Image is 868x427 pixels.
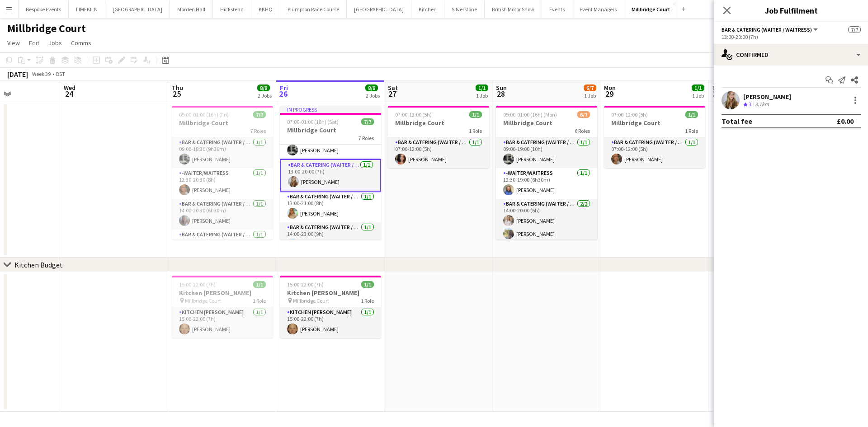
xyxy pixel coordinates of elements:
[7,39,20,47] span: View
[604,119,705,127] h3: Millbridge Court
[611,111,648,118] span: 07:00-12:00 (5h)
[575,127,590,134] span: 6 Roles
[172,137,273,168] app-card-role: Bar & Catering (Waiter / waitress)1/109:00-18:30 (9h30m)[PERSON_NAME]
[366,92,380,99] div: 2 Jobs
[604,84,616,92] span: Mon
[388,106,489,168] app-job-card: 07:00-12:00 (5h)1/1Millbridge Court1 RoleBar & Catering (Waiter / waitress)1/107:00-12:00 (5h)[PE...
[170,89,183,99] span: 25
[280,289,381,297] h3: Kitchen [PERSON_NAME]
[48,39,62,47] span: Jobs
[213,0,251,18] button: Hickstead
[542,0,572,18] button: Events
[714,44,868,66] div: Confirmed
[179,281,216,288] span: 15:00-22:00 (7h)
[743,93,791,101] div: [PERSON_NAME]
[280,222,381,253] app-card-role: Bar & Catering (Waiter / waitress)1/114:00-23:00 (9h)
[361,281,374,288] span: 1/1
[722,26,819,33] button: Bar & Catering (Waiter / waitress)
[604,137,705,168] app-card-role: Bar & Catering (Waiter / waitress)1/107:00-12:00 (5h)[PERSON_NAME]
[572,0,624,18] button: Event Managers
[685,111,698,118] span: 1/1
[278,89,288,99] span: 26
[280,0,347,18] button: Plumpton Race Course
[685,127,698,134] span: 1 Role
[280,126,381,134] h3: Millbridge Court
[64,84,75,92] span: Wed
[45,37,66,49] a: Jobs
[172,84,183,92] span: Thu
[387,89,398,99] span: 27
[469,127,482,134] span: 1 Role
[253,297,266,304] span: 1 Role
[29,39,39,47] span: Edit
[280,192,381,222] app-card-role: Bar & Catering (Waiter / waitress)1/113:00-21:00 (8h)[PERSON_NAME]
[411,0,444,18] button: Kitchen
[848,26,861,33] span: 7/7
[170,0,213,18] button: Morden Hall
[172,230,273,260] app-card-role: Bar & Catering (Waiter / waitress)1/114:00-22:30 (8h30m)
[287,281,324,288] span: 15:00-22:00 (7h)
[692,92,704,99] div: 1 Job
[293,297,329,304] span: Millbridge Court
[7,70,28,79] div: [DATE]
[388,119,489,127] h3: Millbridge Court
[722,117,752,126] div: Total fee
[280,307,381,338] app-card-role: Kitchen [PERSON_NAME]1/115:00-22:00 (7h)[PERSON_NAME]
[722,26,812,33] span: Bar & Catering (Waiter / waitress)
[495,89,507,99] span: 28
[365,84,378,91] span: 8/8
[711,89,722,99] span: 30
[172,168,273,199] app-card-role: -Waiter/Waitress1/112:30-20:30 (8h)[PERSON_NAME]
[280,106,381,113] div: In progress
[62,89,75,99] span: 24
[496,84,507,92] span: Sun
[347,0,411,18] button: [GEOGRAPHIC_DATA]
[253,111,266,118] span: 7/7
[251,0,280,18] button: KKHQ
[749,101,751,108] span: 3
[287,118,339,125] span: 07:00-01:00 (18h) (Sat)
[604,106,705,168] app-job-card: 07:00-12:00 (5h)1/1Millbridge Court1 RoleBar & Catering (Waiter / waitress)1/107:00-12:00 (5h)[PE...
[172,289,273,297] h3: Kitchen [PERSON_NAME]
[692,84,704,91] span: 1/1
[67,37,95,49] a: Comms
[280,159,381,192] app-card-role: Bar & Catering (Waiter / waitress)1/113:00-20:00 (7h)[PERSON_NAME]
[485,0,542,18] button: British Motor Show
[7,22,86,35] h1: Millbridge Court
[388,84,398,92] span: Sat
[577,111,590,118] span: 6/7
[444,0,485,18] button: Silverstone
[172,106,273,239] app-job-card: 09:00-01:00 (16h) (Fri)7/7Millbridge Court7 RolesBar & Catering (Waiter / waitress)1/109:00-18:30...
[722,33,861,40] div: 13:00-20:00 (7h)
[503,111,557,118] span: 09:00-01:00 (16h) (Mon)
[30,70,52,77] span: Week 39
[172,276,273,338] div: 15:00-22:00 (7h)1/1Kitchen [PERSON_NAME] Millbridge Court1 RoleKitchen [PERSON_NAME]1/115:00-22:0...
[603,89,616,99] span: 29
[253,281,266,288] span: 1/1
[476,84,488,91] span: 1/1
[14,260,63,269] div: Kitchen Budget
[496,168,597,199] app-card-role: -Waiter/Waitress1/112:30-19:00 (6h30m)[PERSON_NAME]
[395,111,432,118] span: 07:00-12:00 (5h)
[496,106,597,239] app-job-card: 09:00-01:00 (16h) (Mon)6/7Millbridge Court6 RolesBar & Catering (Waiter / waitress)1/109:00-19:00...
[584,92,596,99] div: 1 Job
[250,127,266,134] span: 7 Roles
[753,101,771,108] div: 3.1km
[496,199,597,243] app-card-role: Bar & Catering (Waiter / waitress)2/214:00-20:00 (6h)[PERSON_NAME][PERSON_NAME]
[280,106,381,239] app-job-card: In progress07:00-01:00 (18h) (Sat)7/7Millbridge Court7 Roles07:00-14:00 (7h)[PERSON_NAME]Bar & Ca...
[280,276,381,338] app-job-card: 15:00-22:00 (7h)1/1Kitchen [PERSON_NAME] Millbridge Court1 RoleKitchen [PERSON_NAME]1/115:00-22:0...
[71,39,91,47] span: Comms
[714,5,868,16] h3: Job Fulfilment
[172,119,273,127] h3: Millbridge Court
[388,137,489,168] app-card-role: Bar & Catering (Waiter / waitress)1/107:00-12:00 (5h)[PERSON_NAME]
[837,117,854,126] div: £0.00
[712,84,722,92] span: Tue
[496,119,597,127] h3: Millbridge Court
[172,307,273,338] app-card-role: Kitchen [PERSON_NAME]1/115:00-22:00 (7h)[PERSON_NAME]
[584,84,596,91] span: 6/7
